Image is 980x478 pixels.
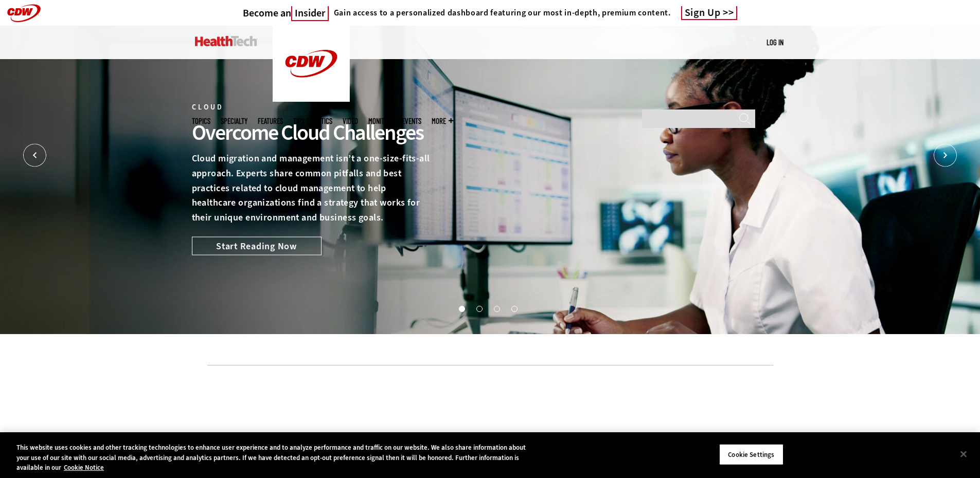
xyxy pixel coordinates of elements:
a: Gain access to a personalized dashboard featuring our most in-depth, premium content. [329,8,671,18]
button: Close [952,443,975,465]
a: Features [258,117,283,125]
button: 4 of 4 [511,306,516,311]
h4: Gain access to a personalized dashboard featuring our most in-depth, premium content. [334,8,671,18]
a: Sign Up [681,6,738,20]
a: CDW [273,94,350,104]
span: Topics [192,117,210,125]
button: Cookie Settings [719,444,783,465]
p: Cloud migration and management isn’t a one-size-fits-all approach. Experts share common pitfalls ... [192,151,431,225]
img: Home [273,26,350,102]
div: User menu [767,37,783,48]
a: Log in [767,38,783,47]
iframe: advertisement [303,381,678,427]
img: Home [195,36,257,46]
a: More information about your privacy [64,463,104,472]
a: Tips & Tactics [293,117,332,125]
a: MonITor [368,117,391,125]
div: This website uses cookies and other tracking technologies to enhance user experience and to analy... [16,443,539,473]
span: Insider [291,6,329,21]
a: Events [402,117,421,125]
button: 3 of 4 [494,306,499,311]
div: Overcome Cloud Challenges [192,119,431,146]
a: Become anInsider [243,7,329,20]
button: Prev [23,144,46,167]
span: Specialty [221,117,247,125]
button: 2 of 4 [476,306,482,311]
a: Video [343,117,358,125]
button: Next [934,144,957,167]
span: More [432,117,453,125]
h3: Become an [243,7,329,20]
a: Start Reading Now [192,236,322,255]
button: 1 of 4 [459,306,464,311]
